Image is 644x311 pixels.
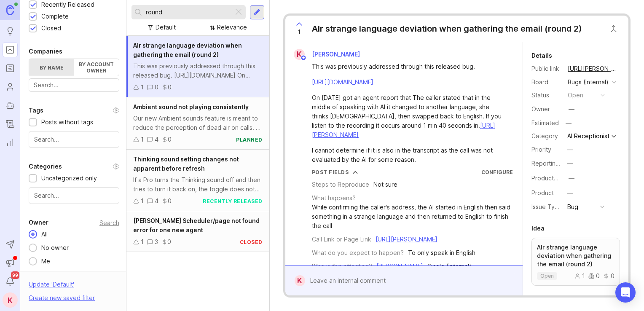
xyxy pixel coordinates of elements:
label: Issue Type [531,203,562,210]
div: — [567,145,573,154]
div: planned [236,136,263,143]
div: AI Receptionist [567,133,609,139]
div: 0 [167,237,171,247]
div: Complete [41,12,69,21]
div: 0 [168,135,172,144]
span: AIr strange language deviation when gathering the email (round 2) [133,42,242,58]
div: Steps to Reproduce [312,180,369,189]
a: [URL][DOMAIN_NAME] [312,78,373,86]
a: Thinking sound setting changes not apparent before refreshIf a Pro turns the Thinking sound off a... [126,150,269,211]
a: K[PERSON_NAME] [289,49,367,60]
div: Board [531,78,561,87]
img: member badge [300,55,306,61]
p: open [540,273,554,279]
a: [URL][PERSON_NAME] [376,236,437,243]
img: Canny Home [6,5,14,15]
div: Bugs (Internal) [568,78,609,87]
div: Open Intercom Messenger [615,282,636,303]
span: Ambient sound not playing consistently [133,103,249,110]
div: 3 [155,237,158,247]
a: Users [3,79,18,94]
button: Announcements [3,255,18,271]
div: — [563,118,574,129]
div: — [569,174,574,183]
div: Posts without tags [41,118,93,127]
div: 0 [168,83,172,92]
input: Search... [34,191,114,200]
button: Send to Autopilot [3,237,18,252]
div: 1 [141,237,144,247]
span: 99 [11,271,19,279]
div: AIr strange language deviation when gathering the email (round 2) [312,23,582,35]
div: Owner [531,105,561,114]
div: Details [531,51,552,61]
div: Create new saved filter [29,293,95,303]
label: ProductboardID [531,174,576,182]
label: By account owner [74,59,119,76]
div: 4 [155,135,158,144]
div: Our new Ambient sounds feature is meant to reduce the perception of dead air on calls. As it's cu... [133,114,263,132]
div: Public link [531,64,561,73]
div: Companies [29,46,62,56]
a: AIr strange language deviation when gathering the email (round 2)This was previously addressed th... [126,36,269,97]
div: K [294,49,305,60]
div: Not sure [373,180,397,189]
a: Configure [481,169,513,175]
div: This was previously addressed through this released bug. [312,62,506,71]
div: Closed [41,24,61,33]
div: Default [156,23,176,32]
div: All [37,230,52,239]
div: 0 [588,273,600,279]
span: Thinking sound setting changes not apparent before refresh [133,155,239,172]
div: Tags [29,105,43,115]
div: 1 [141,83,144,92]
div: 1 [141,196,144,206]
div: What happens? [312,193,356,203]
button: K [3,292,18,308]
div: 0 [168,196,172,206]
div: Idea [531,223,545,233]
div: No owner [37,243,73,252]
div: Update ' Default ' [29,280,74,293]
div: — [567,159,573,168]
div: Relevance [217,23,247,32]
div: Uncategorized only [41,174,97,183]
div: To only speak in English [408,248,475,257]
a: Roadmaps [3,61,18,76]
div: Category [531,131,561,141]
p: AIr strange language deviation when gathering the email (round 2) [537,243,614,268]
div: Status [531,91,561,100]
a: Reporting [3,135,18,150]
span: 1 [298,27,301,37]
div: open [568,91,583,100]
div: This was previously addressed through this released bug. [URL][DOMAIN_NAME] On [DATE] got an agen... [133,62,263,80]
label: Reporting Team [531,160,577,167]
div: If a Pro turns the Thinking sound off and then tries to turn it back on, the toggle does not upda... [133,175,263,194]
div: Owner [29,217,48,228]
a: Ideas [3,24,18,39]
button: Close button [605,20,622,37]
span: [PERSON_NAME] [312,51,360,58]
div: 1 [574,273,585,279]
div: 0 [155,83,158,92]
a: [PERSON_NAME] [376,263,423,270]
a: Changelog [3,116,18,131]
a: AIr strange language deviation when gathering the email (round 2)open100 [531,238,620,286]
input: Search... [146,8,230,17]
div: I cannot determine if it is also in the transcript as the call was not evaluated by the AI for so... [312,146,506,164]
div: Search [99,220,119,225]
div: 0 [603,273,614,279]
div: Me [37,257,54,266]
div: Post Fields [312,169,349,176]
div: 4 [155,196,158,206]
div: Categories [29,161,62,172]
label: Priority [531,146,551,153]
button: ProductboardID [566,173,577,184]
div: - Single (Internal) [376,262,472,271]
a: [URL][PERSON_NAME] [565,63,620,74]
div: Estimated [531,120,559,126]
div: On [DATE] got an agent report that The caller stated that in the middle of speaking with AI it ch... [312,93,506,139]
div: recently released [203,198,263,205]
input: Search... [34,80,114,90]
